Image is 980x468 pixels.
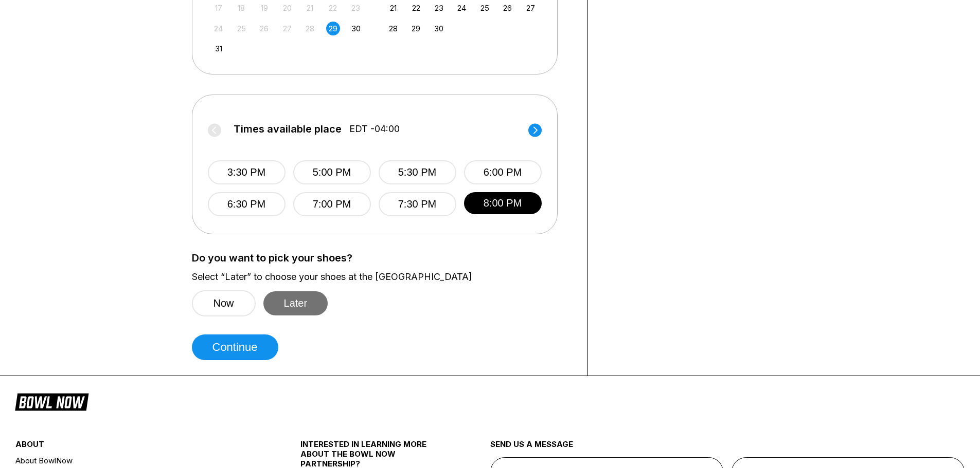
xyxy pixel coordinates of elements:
div: Choose Sunday, August 31st, 2025 [211,42,225,55]
div: Choose Monday, September 22nd, 2025 [409,1,423,15]
button: Later [263,291,328,315]
span: Times available place [234,123,342,135]
span: EDT -04:00 [349,123,400,135]
button: 6:30 PM [208,192,286,216]
label: Do you want to pick your shoes? [192,252,572,264]
div: send us a message [490,439,965,457]
div: Not available Friday, August 22nd, 2025 [326,1,340,15]
div: Not available Monday, August 25th, 2025 [235,22,248,35]
div: Choose Tuesday, September 30th, 2025 [432,22,446,35]
div: Not available Sunday, August 17th, 2025 [211,1,225,15]
button: 3:30 PM [208,160,286,184]
button: Continue [192,334,278,360]
div: Choose Friday, September 26th, 2025 [501,1,514,15]
button: 5:00 PM [293,160,371,184]
div: Not available Wednesday, August 20th, 2025 [280,1,294,15]
div: Choose Tuesday, September 23rd, 2025 [432,1,446,15]
div: Not available Tuesday, August 26th, 2025 [257,22,271,35]
div: Choose Saturday, August 30th, 2025 [349,22,363,35]
div: Choose Thursday, September 25th, 2025 [478,1,492,15]
div: Choose Friday, August 29th, 2025 [326,22,340,35]
div: Not available Wednesday, August 27th, 2025 [280,22,294,35]
div: Not available Tuesday, August 19th, 2025 [257,1,271,15]
div: Not available Monday, August 18th, 2025 [235,1,248,15]
a: About BowlNow [15,454,253,467]
button: 8:00 PM [464,192,542,214]
div: Choose Saturday, September 27th, 2025 [524,1,538,15]
div: Choose Sunday, September 28th, 2025 [386,22,400,35]
div: Not available Saturday, August 23rd, 2025 [349,1,363,15]
div: Not available Thursday, August 21st, 2025 [303,1,317,15]
div: Choose Wednesday, September 24th, 2025 [455,1,469,15]
button: Now [192,290,256,316]
div: Not available Sunday, August 24th, 2025 [211,22,225,35]
div: Choose Monday, September 29th, 2025 [409,22,423,35]
button: 7:00 PM [293,192,371,216]
button: 6:00 PM [464,160,542,184]
button: 5:30 PM [379,160,456,184]
div: Choose Sunday, September 21st, 2025 [386,1,400,15]
label: Select “Later” to choose your shoes at the [GEOGRAPHIC_DATA] [192,271,572,283]
button: 7:30 PM [379,192,456,216]
div: about [15,439,253,454]
div: Not available Thursday, August 28th, 2025 [303,22,317,35]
